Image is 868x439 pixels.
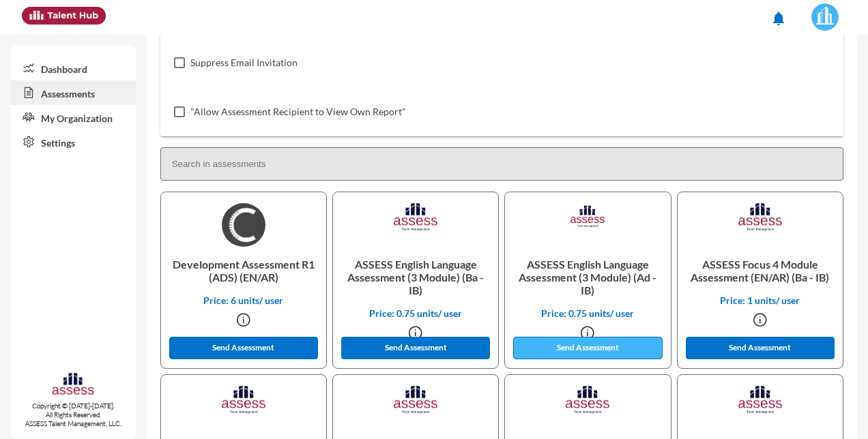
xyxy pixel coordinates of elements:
[341,337,490,359] button: Send Assessment
[190,104,406,120] span: "Allow Assessment Recipient to View Own Report"
[513,337,662,359] button: Send Assessment
[344,307,487,319] p: Price: 0.75 units/ user
[689,294,832,306] p: Price: 1 units/ user
[51,372,95,399] img: assesscompany-logo.png
[160,147,843,181] input: Search in assessments
[689,247,832,294] p: ASSESS Focus 4 Module Assessment (EN/AR) (Ba - IB)
[11,105,136,130] a: My Organization
[11,130,136,154] a: Settings
[190,55,298,71] span: Suppress Email Invitation
[516,247,659,307] p: ASSESS English Language Assessment (3 Module) (Ad - IB)
[11,56,136,80] a: Dashboard
[770,10,787,27] mat-icon: notifications
[516,307,659,319] p: Price: 0.75 units/ user
[172,294,315,306] p: Price: 6 units/ user
[686,337,835,359] button: Send Assessment
[344,247,487,307] p: ASSESS English Language Assessment (3 Module) (Ba - IB)
[169,337,318,359] button: Send Assessment
[11,80,136,105] a: Assessments
[172,247,315,294] p: Development Assessment R1 (ADS) (EN/AR)
[11,402,136,428] p: Copyright © [DATE]-[DATE]. All Rights Reserved. ASSESS Talent Management, LLC.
